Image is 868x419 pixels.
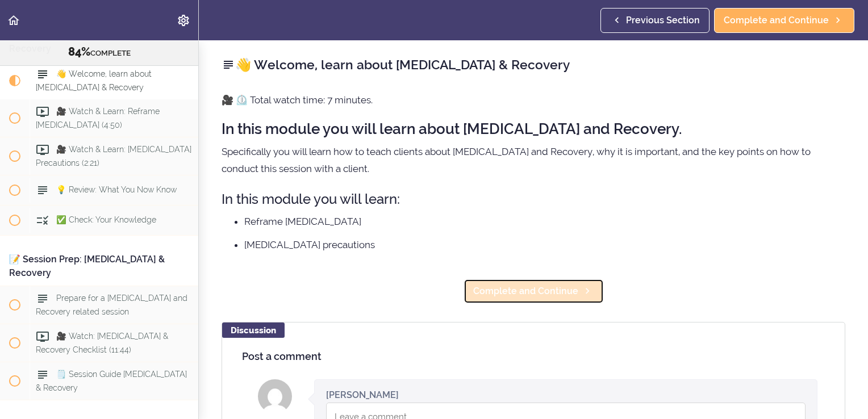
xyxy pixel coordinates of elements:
[244,214,845,229] li: Reframe [MEDICAL_DATA]
[222,190,845,208] h3: In this module you will learn:
[14,45,184,60] div: COMPLETE
[68,45,90,58] span: 84%
[626,14,700,27] span: Previous Section
[258,379,292,413] img: Amy Steele
[36,145,191,167] span: 🎥 Watch & Learn: [MEDICAL_DATA] Precautions (2:21)
[473,284,578,298] span: Complete and Continue
[36,107,160,129] span: 🎥 Watch & Learn: Reframe [MEDICAL_DATA] (4:50)
[464,279,604,304] a: Complete and Continue
[222,143,845,177] p: Specifically you will learn how to teach clients about [MEDICAL_DATA] and Recovery, why it is imp...
[326,388,399,401] div: [PERSON_NAME]
[714,8,854,33] a: Complete and Continue
[7,14,20,27] svg: Back to course curriculum
[36,70,152,92] span: 👋 Welcome, learn about [MEDICAL_DATA] & Recovery
[36,332,168,354] span: 🎥 Watch: [MEDICAL_DATA] & Recovery Checklist (11:44)
[222,322,285,338] div: Discussion
[222,121,845,137] h2: In this module you will learn about [MEDICAL_DATA] and Recovery.
[222,55,845,74] h2: 👋 Welcome, learn about [MEDICAL_DATA] & Recovery
[177,14,190,27] svg: Settings Menu
[56,216,156,225] span: ✅ Check: Your Knowledge
[56,186,177,195] span: 💡 Review: What You Now Know
[222,91,845,108] p: 🎥 ⏲️ Total watch time: 7 minutes.
[724,14,829,27] span: Complete and Continue
[36,294,187,316] span: Prepare for a [MEDICAL_DATA] and Recovery related session
[36,370,187,392] span: 🗒️ Session Guide [MEDICAL_DATA] & Recovery
[600,8,710,33] a: Previous Section
[244,237,845,252] li: [MEDICAL_DATA] precautions
[242,351,825,362] h4: Post a comment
